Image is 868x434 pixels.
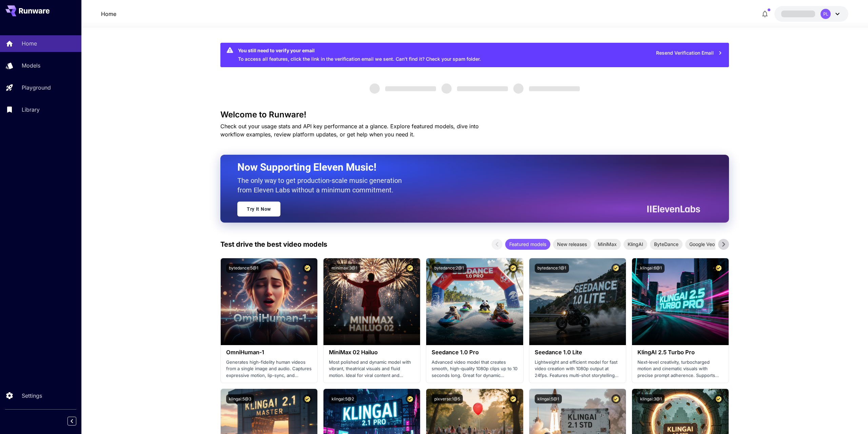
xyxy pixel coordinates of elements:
[220,110,729,119] h3: Welcome to Runware!
[329,394,357,403] button: klingai:5@2
[426,258,523,345] img: alt
[406,264,415,273] button: Certified Model – Vetted for best performance and includes a commercial license.
[238,45,481,65] div: To access all features, click the link in the verification email we sent. Can’t find it? Check yo...
[594,241,621,248] span: MiniMax
[237,202,280,216] a: Try It Now
[432,349,517,356] h3: Seedance 1.0 Pro
[67,417,76,426] button: Collapse sidebar
[553,239,591,250] div: New releases
[509,264,518,273] button: Certified Model – Vetted for best performance and includes a commercial license.
[714,264,723,273] button: Certified Model – Vetted for best performance and includes a commercial license.
[226,264,261,273] button: bytedance:5@1
[101,10,116,18] nav: breadcrumb
[432,394,463,403] button: pixverse:1@5
[323,258,420,345] img: alt
[714,394,723,403] button: Certified Model – Vetted for best performance and includes a commercial license.
[774,6,848,22] button: PL
[509,394,518,403] button: Certified Model – Vetted for best performance and includes a commercial license.
[637,394,665,403] button: klingai:3@1
[535,394,562,403] button: klingai:5@1
[685,239,719,250] div: Google Veo
[650,239,683,250] div: ByteDance
[220,123,479,138] span: Check out your usage stats and API key performance at a glance. Explore featured models, dive int...
[226,394,254,403] button: klingai:5@3
[432,264,467,273] button: bytedance:2@1
[406,394,415,403] button: Certified Model – Vetted for best performance and includes a commercial license.
[611,264,620,273] button: Certified Model – Vetted for best performance and includes a commercial license.
[73,415,81,427] div: Collapse sidebar
[650,241,683,248] span: ByteDance
[220,239,327,249] p: Test drive the best video models
[611,394,620,403] button: Certified Model – Vetted for best performance and includes a commercial license.
[238,47,481,54] div: You still need to verify your email
[821,9,831,19] div: PL
[22,61,40,70] p: Models
[535,264,569,273] button: bytedance:1@1
[22,106,40,114] p: Library
[329,359,415,379] p: Most polished and dynamic model with vibrant, theatrical visuals and fluid motion. Ideal for vira...
[505,241,550,248] span: Featured models
[505,239,550,250] div: Featured models
[22,39,37,48] p: Home
[632,258,729,345] img: alt
[685,241,719,248] span: Google Veo
[637,264,665,273] button: klingai:6@1
[237,176,407,195] p: The only way to get production-scale music generation from Eleven Labs without a minimum commitment.
[594,239,621,250] div: MiniMax
[237,161,695,174] h2: Now Supporting Eleven Music!
[535,359,620,379] p: Lightweight and efficient model for fast video creation with 1080p output at 24fps. Features mult...
[226,349,312,356] h3: OmniHuman‑1
[432,359,517,379] p: Advanced video model that creates smooth, high-quality 1080p clips up to 10 seconds long. Great f...
[535,349,620,356] h3: Seedance 1.0 Lite
[553,241,591,248] span: New releases
[624,241,647,248] span: KlingAI
[624,239,647,250] div: KlingAI
[329,349,415,356] h3: MiniMax 02 Hailuo
[226,359,312,379] p: Generates high-fidelity human videos from a single image and audio. Captures expressive motion, l...
[101,10,116,18] a: Home
[221,258,317,345] img: alt
[637,349,723,356] h3: KlingAI 2.5 Turbo Pro
[329,264,360,273] button: minimax:3@1
[637,359,723,379] p: Next‑level creativity, turbocharged motion and cinematic visuals with precise prompt adherence. S...
[529,258,626,345] img: alt
[22,392,42,400] p: Settings
[22,83,51,92] p: Playground
[303,394,312,403] button: Certified Model – Vetted for best performance and includes a commercial license.
[652,46,726,60] button: Resend Verification Email
[303,264,312,273] button: Certified Model – Vetted for best performance and includes a commercial license.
